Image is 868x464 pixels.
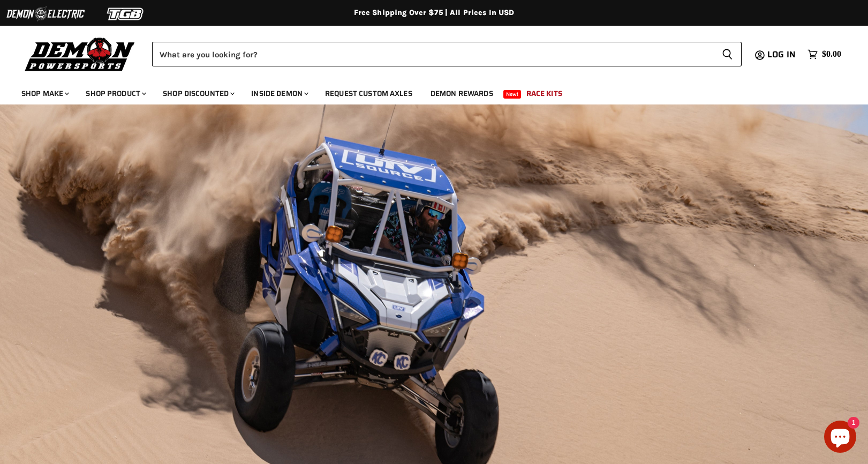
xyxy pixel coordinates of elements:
[155,83,241,104] a: Shop Discounted
[6,8,863,18] div: Free Shipping Over $75 | All Prices In USD
[5,4,86,24] img: Demon Electric Logo 2
[763,50,802,59] a: Log in
[518,83,570,104] a: Race Kits
[802,47,847,62] a: $0.00
[422,83,501,104] a: Demon Rewards
[822,49,841,59] span: $0.00
[243,83,315,104] a: Inside Demon
[767,48,796,61] span: Log in
[13,78,839,104] ul: Main menu
[821,421,859,455] inbox-online-store-chat: Shopify online store chat
[86,4,166,24] img: TGB Logo 2
[503,90,522,99] span: New!
[713,42,742,66] button: Search
[317,83,420,104] a: Request Custom Axles
[21,35,139,73] img: Demon Powersports
[152,42,742,66] form: Product
[152,42,713,66] input: Search
[78,83,153,104] a: Shop Product
[13,83,76,104] a: Shop Make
